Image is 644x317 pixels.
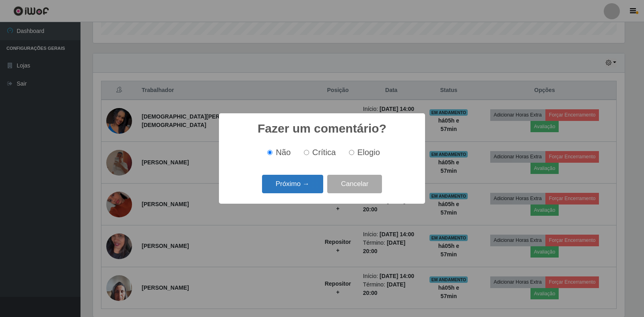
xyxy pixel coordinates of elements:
[262,175,323,194] button: Próximo →
[312,148,336,157] span: Crítica
[258,121,386,136] h2: Fazer um comentário?
[267,150,272,155] input: Não
[327,175,382,194] button: Cancelar
[276,148,291,157] span: Não
[357,148,380,157] span: Elogio
[304,150,309,155] input: Crítica
[349,150,354,155] input: Elogio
